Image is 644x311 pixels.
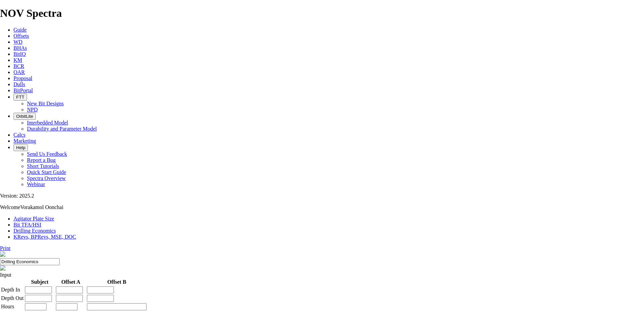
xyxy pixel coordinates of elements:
a: Guide [13,27,27,33]
a: WD [13,39,23,45]
a: Bit TFA/HSI [13,222,41,228]
a: Webinar [27,181,45,187]
a: OAR [13,69,25,75]
th: Subject [25,279,55,285]
a: Agitator Plate Size [13,216,54,221]
a: BitPortal [13,88,33,93]
a: Offsets [13,33,29,39]
a: Calcs [13,132,26,138]
span: Vorakamol Oonchai [20,204,63,210]
a: Short Tutorials [27,163,59,169]
th: Offset B [87,279,147,285]
td: Hours [1,303,24,311]
a: Send Us Feedback [27,151,67,157]
span: OrbitLite [16,114,33,119]
a: BitIQ [13,51,26,57]
a: KRevs, BPRevs, MSE, DOC [13,234,76,240]
a: Dulls [13,81,25,87]
a: Report a Bug [27,157,56,163]
button: FTT [13,94,27,101]
a: Proposal [13,75,32,81]
a: BHAs [13,45,27,51]
a: Marketing [13,138,36,144]
a: New Bit Designs [27,101,64,106]
a: BCR [13,63,24,69]
a: Quick Start Guide [27,169,66,175]
span: FTT [16,95,24,100]
a: NPD [27,107,38,112]
button: OrbitLite [13,113,36,120]
button: Help [13,144,28,151]
a: Interbedded Model [27,120,68,126]
a: Drilling Economics [13,228,56,234]
span: Help [16,145,25,150]
a: Durability and Parameter Model [27,126,97,132]
a: Spectra Overview [27,175,66,181]
th: Offset A [56,279,86,285]
td: Depth In [1,286,24,294]
a: KM [13,57,22,63]
td: Depth Out [1,295,24,302]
